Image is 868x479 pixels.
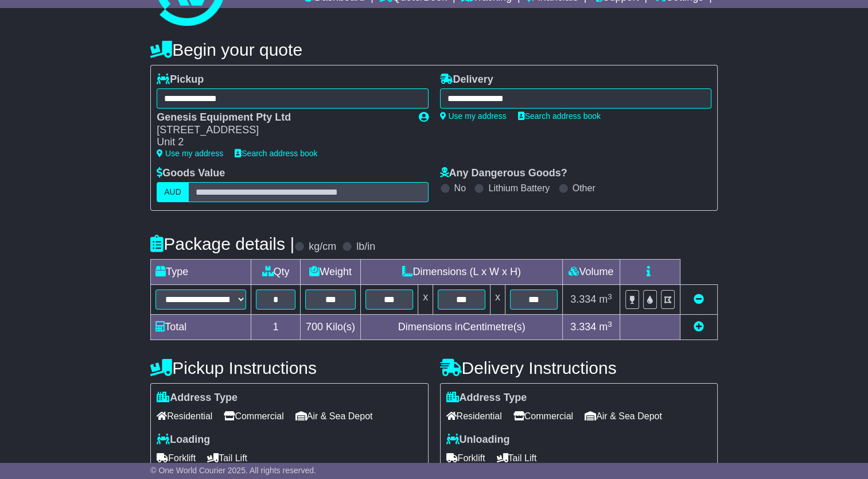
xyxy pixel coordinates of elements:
[440,358,718,377] h4: Delivery Instructions
[150,358,428,377] h4: Pickup Instructions
[418,285,433,315] td: x
[306,321,323,333] span: 700
[157,124,407,137] div: [STREET_ADDRESS]
[446,434,510,446] label: Unloading
[570,293,596,305] span: 3.334
[157,392,238,404] label: Address Type
[488,183,550,194] label: Lithium Battery
[497,449,537,467] span: Tail Lift
[361,260,562,285] td: Dimensions (L x W x H)
[440,74,493,86] label: Delivery
[518,111,601,121] a: Search address book
[361,315,562,340] td: Dimensions in Centimetre(s)
[440,111,507,121] a: Use my address
[585,407,662,425] span: Air & Sea Depot
[157,434,210,446] label: Loading
[151,260,251,285] td: Type
[235,149,317,158] a: Search address book
[608,320,612,329] sup: 3
[157,407,212,425] span: Residential
[454,183,466,194] label: No
[295,407,373,425] span: Air & Sea Depot
[151,315,251,340] td: Total
[562,260,620,285] td: Volume
[446,392,527,404] label: Address Type
[251,260,300,285] td: Qty
[207,449,247,467] span: Tail Lift
[490,285,505,315] td: x
[440,167,567,180] label: Any Dangerous Goods?
[599,293,612,305] span: m
[309,241,336,253] label: kg/cm
[157,74,204,86] label: Pickup
[150,466,316,475] span: © One World Courier 2025. All rights reserved.
[694,293,704,305] a: Remove this item
[157,167,225,180] label: Goods Value
[694,321,704,333] a: Add new item
[157,182,189,202] label: AUD
[608,292,612,301] sup: 3
[251,315,300,340] td: 1
[446,449,485,467] span: Forklift
[573,183,595,194] label: Other
[157,111,407,124] div: Genesis Equipment Pty Ltd
[446,407,502,425] span: Residential
[599,321,612,333] span: m
[300,315,361,340] td: Kilo(s)
[570,321,596,333] span: 3.334
[157,149,223,158] a: Use my address
[157,136,407,149] div: Unit 2
[513,407,573,425] span: Commercial
[224,407,283,425] span: Commercial
[150,40,718,59] h4: Begin your quote
[150,234,294,253] h4: Package details |
[300,260,361,285] td: Weight
[157,449,196,467] span: Forklift
[356,241,375,253] label: lb/in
